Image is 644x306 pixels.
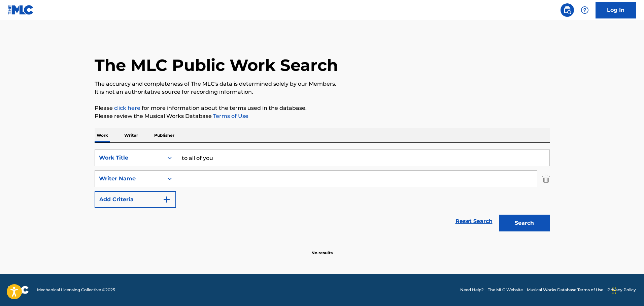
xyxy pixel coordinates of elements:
p: No results [311,242,333,256]
button: Search [499,215,550,231]
img: MLC Logo [8,5,34,15]
p: Writer [122,128,140,142]
h1: The MLC Public Work Search [95,55,338,75]
p: Please for more information about the terms used in the database. [95,104,550,112]
a: click here [114,105,140,111]
div: Drag [612,280,616,301]
p: Please review the Musical Works Database [95,112,550,120]
p: Work [95,128,110,142]
form: Search Form [95,149,550,235]
div: Help [578,3,591,17]
img: Delete Criterion [542,170,550,187]
a: Musical Works Database Terms of Use [527,287,603,293]
a: Need Help? [460,287,484,293]
a: Reset Search [452,214,496,229]
span: Mechanical Licensing Collective © 2025 [37,287,115,293]
img: search [563,6,571,14]
img: 9d2ae6d4665cec9f34b9.svg [163,195,171,204]
div: Work Title [99,154,160,162]
iframe: Chat Widget [610,274,644,306]
p: It is not an authoritative source for recording information. [95,88,550,96]
img: help [581,6,589,14]
a: Public Search [561,3,574,17]
a: Terms of Use [212,113,248,119]
p: The accuracy and completeness of The MLC's data is determined solely by our Members. [95,80,550,88]
div: Writer Name [99,175,160,183]
a: Privacy Policy [607,287,636,293]
button: Add Criteria [95,191,176,208]
p: Publisher [152,128,176,142]
img: logo [8,286,29,294]
a: The MLC Website [488,287,523,293]
a: Log In [596,2,636,18]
